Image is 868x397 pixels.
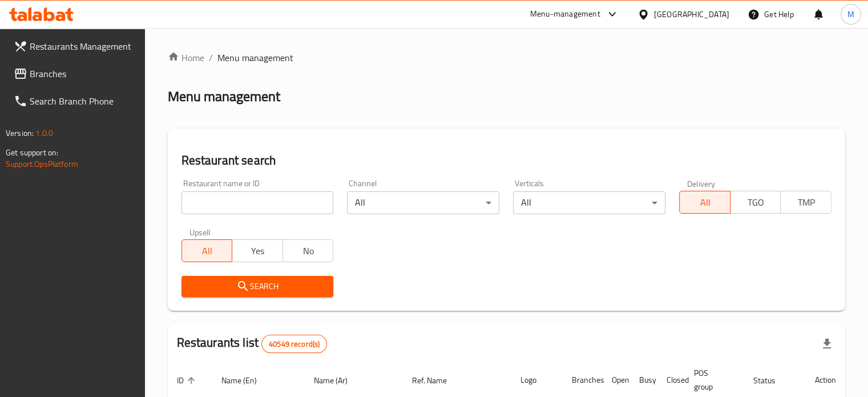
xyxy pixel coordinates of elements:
[684,194,726,211] span: All
[282,239,334,262] button: No
[6,145,58,160] span: Get support on:
[679,191,730,214] button: All
[177,334,328,353] h2: Restaurants list
[730,191,781,214] button: TGO
[181,276,334,297] button: Search
[168,51,845,65] nav: breadcrumb
[694,366,730,394] span: POS group
[513,191,665,214] div: All
[221,374,272,387] span: Name (En)
[6,157,78,171] a: Support.OpsPlatform
[5,60,145,87] a: Branches
[5,33,145,60] a: Restaurants Management
[189,228,211,236] label: Upsell
[288,243,329,259] span: No
[347,191,499,214] div: All
[177,374,199,387] span: ID
[30,94,136,108] span: Search Branch Phone
[412,374,462,387] span: Ref. Name
[813,330,841,358] div: Export file
[30,39,136,53] span: Restaurants Management
[6,126,34,141] span: Version:
[654,8,729,21] div: [GEOGRAPHIC_DATA]
[209,51,213,65] li: /
[780,191,831,214] button: TMP
[232,239,283,262] button: Yes
[530,7,600,21] div: Menu-management
[735,194,777,211] span: TGO
[168,51,204,65] a: Home
[261,335,327,353] div: Total records count
[168,87,280,106] h2: Menu management
[687,179,716,187] label: Delivery
[181,239,233,262] button: All
[191,279,325,294] span: Search
[262,339,326,350] span: 40549 record(s)
[30,67,136,81] span: Branches
[847,8,854,21] span: M
[217,51,293,65] span: Menu management
[237,243,278,259] span: Yes
[785,194,827,211] span: TMP
[181,152,831,169] h2: Restaurant search
[187,243,228,259] span: All
[5,87,145,115] a: Search Branch Phone
[753,374,790,387] span: Status
[35,126,53,141] span: 1.0.0
[181,191,334,214] input: Search for restaurant name or ID..
[314,374,362,387] span: Name (Ar)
